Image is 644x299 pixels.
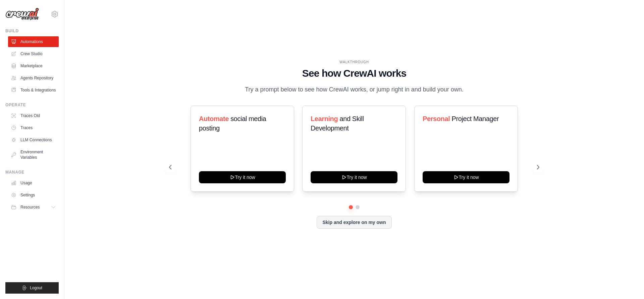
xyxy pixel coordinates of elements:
button: Resources [8,202,59,213]
button: Try it now [423,171,509,183]
p: Try a prompt below to see how CrewAI works, or jump right in and build your own. [241,85,467,95]
span: Project Manager [451,115,499,122]
button: Logout [5,282,59,294]
a: Agents Repository [8,73,59,83]
div: Build [5,28,59,34]
a: Crew Studio [8,48,59,59]
span: and Skill Development [311,115,364,132]
a: Tools & Integrations [8,85,59,96]
button: Try it now [199,171,286,183]
a: Settings [8,190,59,200]
span: Logout [30,285,42,291]
a: Marketplace [8,61,59,71]
a: Automations [8,36,59,47]
span: social media posting [199,115,266,132]
a: LLM Connections [8,135,59,145]
span: Learning [311,115,338,122]
button: Try it now [311,171,397,183]
span: Resources [20,204,40,210]
div: Manage [5,170,59,175]
h1: See how CrewAI works [169,67,539,79]
a: Traces Old [8,110,59,121]
img: Logo [5,8,39,21]
span: Automate [199,115,229,122]
a: Environment Variables [8,147,59,163]
a: Usage [8,178,59,188]
div: WALKTHROUGH [169,60,539,65]
a: Traces [8,122,59,133]
button: Skip and explore on my own [317,216,391,229]
span: Personal [423,115,450,122]
div: Operate [5,102,59,108]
